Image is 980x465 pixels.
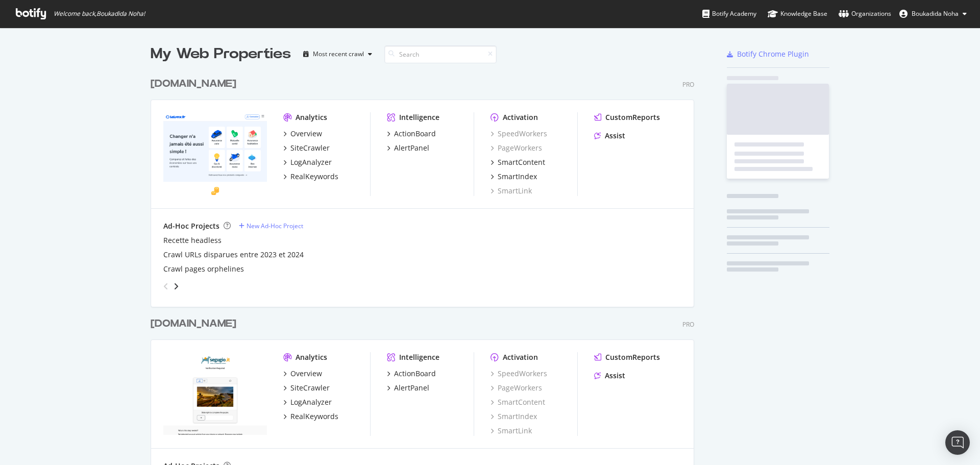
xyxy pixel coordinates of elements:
div: SiteCrawler [290,143,330,153]
div: [DOMAIN_NAME] [151,316,236,331]
div: Botify Academy [702,9,756,19]
a: CustomReports [594,112,660,123]
a: LogAnalyzer [283,157,332,167]
div: Intelligence [399,352,439,362]
button: Boukadida Noha [891,6,975,22]
a: Crawl pages orphelines [163,264,244,274]
a: ActionBoard [387,129,436,139]
a: Assist [594,371,625,381]
a: SmartLink [491,426,532,436]
a: Assist [594,131,625,141]
a: SmartContent [491,397,545,407]
div: RealKeywords [290,411,338,422]
a: LogAnalyzer [283,397,332,407]
a: PageWorkers [491,383,542,393]
div: Analytics [296,352,327,362]
div: Analytics [296,112,327,123]
a: SiteCrawler [283,143,330,153]
div: Organizations [839,9,891,19]
button: Most recent crawl [299,46,376,62]
a: RealKeywords [283,172,338,182]
div: angle-right [173,281,180,291]
span: Boukadida Noha [912,9,959,18]
div: Assist [605,131,625,141]
div: SiteCrawler [290,383,330,393]
div: Activation [503,352,538,362]
a: Crawl URLs disparues entre 2023 et 2024 [163,250,304,260]
a: PageWorkers [491,143,542,153]
div: My Web Properties [151,44,291,64]
div: Ad-Hoc Projects [163,221,219,231]
div: LogAnalyzer [290,397,332,407]
a: SmartIndex [491,411,537,422]
img: segugio.it [163,352,267,435]
a: SmartLink [491,186,532,196]
div: AlertPanel [394,143,429,153]
div: Open Intercom Messenger [945,430,970,455]
div: Assist [605,371,625,381]
a: SmartContent [491,157,545,167]
div: AlertPanel [394,383,429,393]
div: ActionBoard [394,369,436,379]
a: [DOMAIN_NAME] [151,77,240,91]
a: New Ad-Hoc Project [239,222,303,230]
a: Botify Chrome Plugin [727,49,809,59]
input: Search [384,45,497,63]
a: SiteCrawler [283,383,330,393]
div: angle-left [159,278,173,295]
a: [DOMAIN_NAME] [151,316,240,331]
div: SmartIndex [498,172,537,182]
div: ActionBoard [394,129,436,139]
a: SpeedWorkers [491,129,547,139]
a: Recette headless [163,235,222,246]
div: CustomReports [605,352,660,362]
a: Overview [283,129,322,139]
a: SmartIndex [491,172,537,182]
div: CustomReports [605,112,660,123]
a: SpeedWorkers [491,369,547,379]
div: Pro [682,80,694,89]
div: Most recent crawl [313,51,364,57]
div: Overview [290,369,322,379]
a: Overview [283,369,322,379]
a: RealKeywords [283,411,338,422]
div: Overview [290,129,322,139]
img: lelynx.fr [163,112,267,195]
span: Welcome back, Boukadida Noha ! [54,10,145,18]
div: Botify Chrome Plugin [737,49,809,59]
div: New Ad-Hoc Project [247,222,303,230]
div: Activation [503,112,538,123]
div: SmartContent [498,157,545,167]
div: Knowledge Base [768,9,827,19]
div: Intelligence [399,112,439,123]
div: LogAnalyzer [290,157,332,167]
div: Pro [682,320,694,329]
div: RealKeywords [290,172,338,182]
a: AlertPanel [387,143,429,153]
a: AlertPanel [387,383,429,393]
a: CustomReports [594,352,660,362]
a: ActionBoard [387,369,436,379]
div: [DOMAIN_NAME] [151,77,236,91]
